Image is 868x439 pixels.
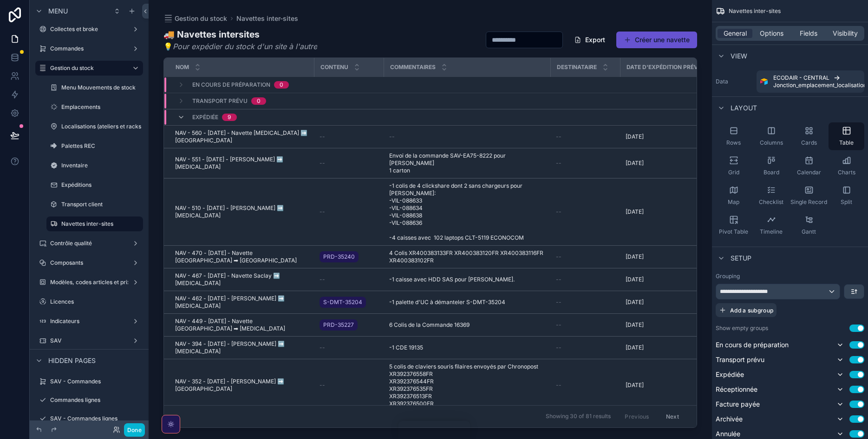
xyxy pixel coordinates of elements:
[389,276,515,283] span: -1 caisse avec HDD SAS pour [PERSON_NAME].
[175,129,308,144] a: NAV - 560 - [DATE] - Navette [MEDICAL_DATA] ➡️ [GEOGRAPHIC_DATA]
[716,78,753,85] label: Data
[791,211,827,239] button: Gantt
[389,321,470,329] span: 6 Colis de la Commande 16369
[800,29,817,38] span: Fields
[626,321,644,329] span: [DATE]
[320,344,378,351] a: --
[228,114,231,121] div: 9
[716,273,740,280] label: Grouping
[50,259,128,267] label: Composants
[802,228,816,235] span: Gantt
[50,318,128,325] label: Indicateurs
[163,28,317,41] h1: 🚚 Navettes intersites
[48,356,96,365] span: Hidden pages
[716,324,768,332] label: Show empty groups
[626,253,718,261] a: [DATE]
[390,64,436,71] span: Commentaires
[716,355,764,364] span: Transport prévu
[320,249,378,264] a: PRD-35240
[728,198,739,206] span: Map
[726,139,741,146] span: Rows
[35,236,143,251] a: Contrôle qualité
[760,78,768,85] img: Airtable Logo
[46,216,143,231] a: Navettes inter-sites
[728,169,739,176] span: Grid
[175,249,308,264] a: NAV - 470 - [DATE] - Navette [GEOGRAPHIC_DATA] ➡ [GEOGRAPHIC_DATA]
[626,208,644,216] span: [DATE]
[320,133,378,140] a: --
[50,337,128,344] label: SAV
[35,294,143,309] a: Licences
[46,80,143,95] a: Menu Mouvements de stock
[389,152,545,174] span: Envoi de la commande SAV-EA75-8222 pour [PERSON_NAME] 1 carton
[626,159,644,167] span: [DATE]
[626,299,718,306] a: [DATE]
[236,14,298,23] a: Navettes inter-sites
[556,276,561,283] span: --
[320,159,378,167] a: --
[833,29,858,38] span: Visibility
[716,303,777,317] button: Add a subgroup
[626,344,718,351] a: [DATE]
[626,276,644,283] span: [DATE]
[556,208,614,216] a: --
[192,114,218,121] span: Expédiée
[176,64,189,71] span: Nom
[46,139,143,153] a: Palettes REC
[35,393,143,407] a: Commandes lignes
[389,299,505,306] span: -1 palette d'UC à démanteler S-DMT-35204
[46,197,143,212] a: Transport client
[773,82,867,89] span: Jonction_emplacement_localisation
[50,64,124,72] label: Gestion du stock
[659,409,685,424] button: Next
[192,81,270,89] span: En cours de préparation
[556,276,614,283] a: --
[61,84,141,91] label: Menu Mouvements de stock
[627,64,705,71] span: Date d'expédition prévue
[724,29,747,38] span: General
[389,344,423,351] span: -1 CDE 19135
[320,344,325,351] span: --
[626,133,644,140] span: [DATE]
[389,276,545,283] a: -1 caisse avec HDD SAS pour [PERSON_NAME].
[320,382,378,389] a: --
[389,344,545,351] a: -1 CDE 19135
[626,253,644,261] span: [DATE]
[626,159,718,167] a: [DATE]
[829,152,864,180] button: Charts
[716,340,789,350] span: En cours de préparation
[320,276,325,283] span: --
[175,295,308,310] a: NAV - 462 - [DATE] - [PERSON_NAME] ➡️ [MEDICAL_DATA]
[556,208,561,216] span: --
[46,100,143,115] a: Emplacements
[175,156,308,171] a: NAV - 551 - [DATE] - [PERSON_NAME] ➡️ [MEDICAL_DATA]
[626,133,718,140] a: [DATE]
[389,249,545,264] a: 4 Colis XR400383133FR XR400383120FR XR400383116FR XR400383102FR
[35,314,143,329] a: Indicateurs
[731,254,751,263] span: Setup
[716,370,744,379] span: Expédiée
[716,211,751,239] button: Pivot Table
[760,139,783,146] span: Columns
[50,378,141,385] label: SAV - Commandes
[760,228,783,235] span: Timeline
[61,123,143,130] label: Localisations (ateliers et racks)
[719,228,748,235] span: Pivot Table
[163,41,317,52] span: 💡
[556,344,614,351] a: --
[546,413,611,420] span: Showing 30 of 81 results
[175,204,308,219] span: NAV - 510 - [DATE] - [PERSON_NAME] ➡️ [MEDICAL_DATA]
[124,423,145,437] button: Done
[323,299,362,306] span: S-DMT-35204
[838,169,855,176] span: Charts
[716,122,751,150] button: Rows
[556,159,561,167] span: --
[556,382,561,389] span: --
[175,272,308,287] span: NAV - 467 - [DATE] - Navette Saclay ➡️ [MEDICAL_DATA]
[175,378,308,393] a: NAV - 352 - [DATE] - [PERSON_NAME] ➡️ [GEOGRAPHIC_DATA]
[320,208,325,216] span: --
[616,32,697,48] button: Créer une navette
